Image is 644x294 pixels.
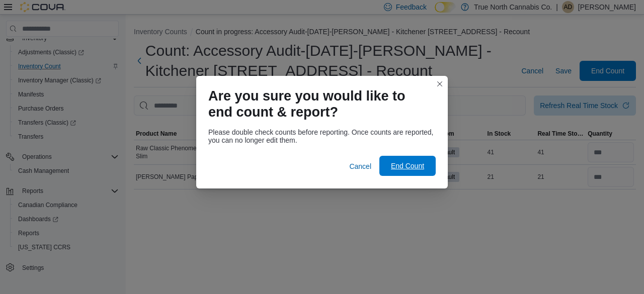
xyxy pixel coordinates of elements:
span: Cancel [349,161,371,171]
button: Cancel [345,156,375,176]
button: End Count [379,156,436,176]
span: End Count [391,161,424,171]
h1: Are you sure you would like to end count & report? [208,88,428,120]
button: Closes this modal window [434,78,446,90]
div: Please double check counts before reporting. Once counts are reported, you can no longer edit them. [208,128,436,144]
